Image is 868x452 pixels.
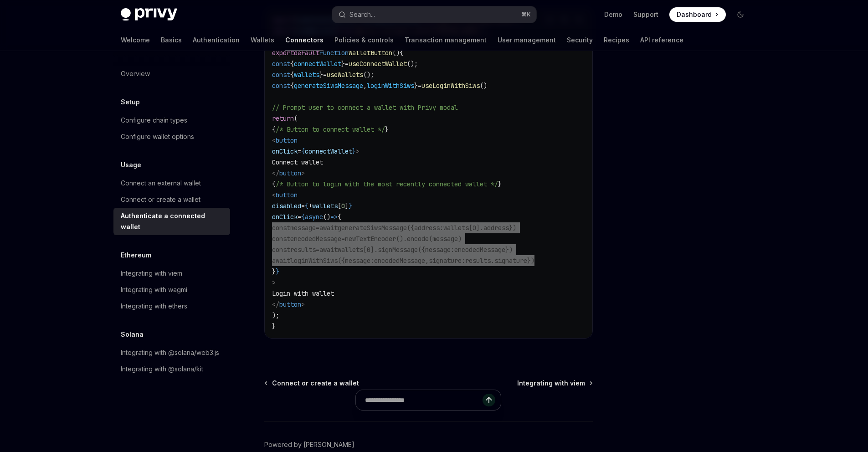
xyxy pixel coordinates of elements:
span: useLoginWithSiws [421,82,480,90]
span: (). [396,235,407,243]
span: } [272,322,276,330]
span: message: [345,257,374,265]
span: } [319,71,323,79]
span: signature [494,257,527,265]
span: < [272,136,276,144]
span: /* Button to connect wallet */ [276,125,385,134]
span: wallets [443,224,469,232]
div: Integrating with @solana/web3.js [121,347,219,358]
span: loginWithSiws [367,82,414,90]
a: Dashboard [669,7,726,22]
span: ({ [338,257,345,265]
div: Overview [121,68,150,79]
span: // Prompt user to connect a wallet with Privy modal [272,103,458,112]
span: { [290,60,294,68]
span: message: [425,246,454,254]
span: button [279,300,301,308]
span: { [290,71,294,79]
span: < [272,191,276,199]
h5: Usage [121,159,141,170]
span: wallets [338,246,363,254]
span: = [298,147,301,155]
span: = [418,82,421,90]
a: Overview [113,66,230,82]
a: Authentication [193,29,240,51]
span: (); [407,60,418,68]
span: , [425,257,429,265]
span: = [323,71,327,79]
span: connectWallet [294,60,341,68]
span: encodedMessage [374,257,425,265]
span: message [432,235,458,243]
span: const [272,82,290,90]
span: 0 [367,246,370,254]
span: { [301,147,305,155]
span: = [341,235,345,243]
a: Connect or create a wallet [265,379,359,388]
span: ! [308,202,312,210]
span: connectWallet [305,147,352,155]
span: { [338,213,341,221]
button: Toggle dark mode [733,7,748,22]
span: /* Button to login with the most recently connected wallet */ [276,180,498,188]
button: Open search [332,6,536,23]
a: Powered by [PERSON_NAME] [264,440,354,449]
span: . [491,257,494,265]
span: button [276,136,298,144]
span: { [305,202,308,210]
span: = [316,246,319,254]
a: Policies & controls [334,29,394,51]
span: </ [272,169,279,177]
span: default [294,49,319,57]
span: ⌘ K [521,11,531,18]
span: Integrating with viem [517,379,585,388]
span: ); [272,311,279,319]
a: API reference [640,29,683,51]
span: { [272,180,276,188]
span: const [272,224,290,232]
span: await [319,246,338,254]
span: signMessage [378,246,418,254]
span: await [272,257,290,265]
span: encodedMessage [454,246,505,254]
a: Integrating with wagmi [113,282,230,298]
a: Connect an external wallet [113,175,230,191]
span: Connect or create a wallet [272,379,359,388]
span: button [279,169,301,177]
span: onClick [272,213,298,221]
h5: Solana [121,329,144,340]
span: ( [429,235,432,243]
span: encode [407,235,429,243]
span: {async [301,213,323,221]
span: useConnectWallet [349,60,407,68]
span: } [349,202,352,210]
span: disabled [272,202,301,210]
span: > [356,147,360,155]
div: Integrating with @solana/kit [121,364,203,375]
h5: Ethereum [121,250,151,261]
span: }) [527,257,534,265]
a: Transaction management [405,29,487,51]
span: Connect wallet [272,158,323,166]
span: = [316,224,319,232]
img: dark logo [121,8,177,21]
span: } [341,60,345,68]
span: } [272,267,276,276]
a: Recipes [604,29,629,51]
input: Ask a question... [365,390,483,410]
a: Integrating with viem [113,265,230,282]
div: Configure wallet options [121,131,194,142]
span: [ [469,224,473,232]
span: (); [363,71,374,79]
a: Demo [604,10,622,19]
span: generateSiwsMessage [294,82,363,90]
a: Integrating with @solana/kit [113,361,230,377]
span: ( [294,114,298,123]
span: Dashboard [677,10,712,19]
span: export [272,49,294,57]
span: await [319,224,338,232]
span: => [330,213,338,221]
button: Send message [483,394,495,406]
span: address: [414,224,443,232]
span: WalletButton [349,49,392,57]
